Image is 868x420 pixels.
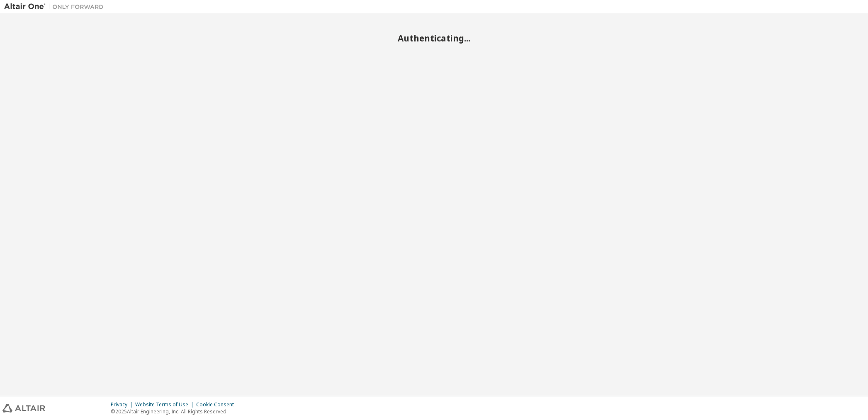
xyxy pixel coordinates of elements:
[135,401,196,408] div: Website Terms of Use
[196,401,239,408] div: Cookie Consent
[4,33,864,44] h2: Authenticating...
[2,404,45,413] img: altair_logo.svg
[111,408,239,415] p: © 2025 Altair Engineering, Inc. All Rights Reserved.
[4,2,108,11] img: Altair One
[111,401,135,408] div: Privacy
